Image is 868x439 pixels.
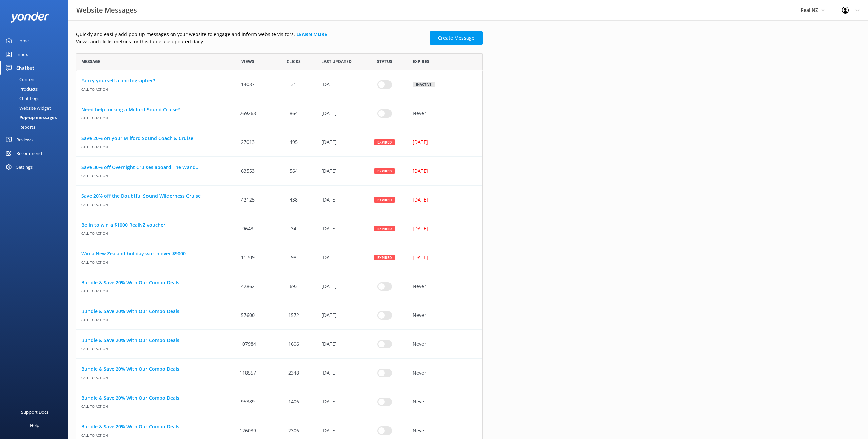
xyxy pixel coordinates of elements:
[225,70,271,99] div: 14087
[81,308,220,315] a: Bundle & Save 20% With Our Combo Deals!
[81,84,220,92] span: Call to action
[225,243,271,272] div: 11709
[76,70,483,99] div: row
[81,142,220,149] span: Call to action
[413,196,473,204] div: [DATE]
[16,34,29,47] div: Home
[76,214,483,243] div: row
[225,99,271,128] div: 269268
[225,128,271,157] div: 27013
[81,286,220,293] span: Call to action
[21,405,48,419] div: Support Docs
[4,75,36,84] div: Content
[271,243,316,272] div: 98
[801,7,818,13] span: Real NZ
[81,365,220,373] a: Bundle & Save 20% With Our Combo Deals!
[81,192,220,200] a: Save 20% off the Doubtful Sound Wilderness Cruise
[374,139,395,145] div: Expired
[81,164,220,171] a: Save 30% off Overnight Cruises aboard The Wand...
[271,272,316,301] div: 693
[81,402,220,409] span: Call to action
[374,226,395,231] div: Expired
[321,58,352,65] span: Last updated
[76,186,483,214] div: row
[377,58,392,65] span: Status
[76,330,483,359] div: row
[296,31,327,37] a: Learn more
[76,38,426,45] p: Views and clicks metrics for this table are updated daily.
[374,255,395,260] div: Expired
[81,171,220,178] span: Call to action
[76,301,483,330] div: row
[316,128,362,157] div: 19 Jan 2024
[76,31,426,38] p: Quickly and easily add pop-up messages on your website to engage and inform website visitors.
[81,279,220,286] a: Bundle & Save 20% With Our Combo Deals!
[413,167,473,175] div: [DATE]
[271,301,316,330] div: 1572
[16,133,33,147] div: Reviews
[81,77,220,84] a: Fancy yourself a photographer?
[76,128,483,157] div: row
[408,359,482,387] div: Never
[81,431,220,438] span: Call to action
[81,394,220,402] a: Bundle & Save 20% With Our Combo Deals!
[76,157,483,186] div: row
[408,301,482,330] div: Never
[4,84,68,94] a: Products
[374,197,395,203] div: Expired
[81,221,220,229] a: Be in to win a $1000 RealNZ voucher!
[4,84,38,94] div: Products
[16,160,33,174] div: Settings
[413,254,473,261] div: [DATE]
[81,250,220,257] a: Win a New Zealand holiday worth over $9000
[81,229,220,236] span: Call to action
[4,75,68,84] a: Content
[76,5,137,16] h3: Website Messages
[81,113,220,120] span: Call to action
[225,387,271,416] div: 95389
[430,31,483,45] a: Create Message
[316,157,362,186] div: 25 Jan 2024
[408,387,482,416] div: Never
[81,58,100,65] span: Message
[76,99,483,128] div: row
[225,214,271,243] div: 9643
[316,330,362,359] div: 15 Jul 2025
[30,419,39,432] div: Help
[413,58,429,65] span: Expires
[408,99,482,128] div: Never
[76,387,483,416] div: row
[316,301,362,330] div: 15 Jul 2025
[16,61,34,75] div: Chatbot
[81,257,220,265] span: Call to action
[225,330,271,359] div: 107984
[271,330,316,359] div: 1606
[4,113,57,122] div: Pop-up messages
[225,186,271,214] div: 42125
[316,70,362,99] div: 10 Jun 2023
[10,12,49,23] img: yonder-white-logo.png
[76,272,483,301] div: row
[16,147,42,160] div: Recommend
[413,225,473,232] div: [DATE]
[374,168,395,174] div: Expired
[408,330,482,359] div: Never
[271,359,316,387] div: 2348
[316,186,362,214] div: 25 Jan 2024
[81,135,220,142] a: Save 20% on your Milford Sound Coach & Cruise
[81,200,220,207] span: Call to action
[225,272,271,301] div: 42862
[316,359,362,387] div: 15 Jul 2025
[16,47,28,61] div: Inbox
[316,272,362,301] div: 15 Jul 2025
[287,58,301,65] span: Clicks
[271,99,316,128] div: 864
[81,315,220,322] span: Call to action
[316,99,362,128] div: 14 Dec 2024
[4,113,68,122] a: Pop-up messages
[76,359,483,387] div: row
[316,214,362,243] div: 14 Jun 2024
[4,94,68,103] a: Chat Logs
[316,387,362,416] div: 15 Jul 2025
[271,387,316,416] div: 1406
